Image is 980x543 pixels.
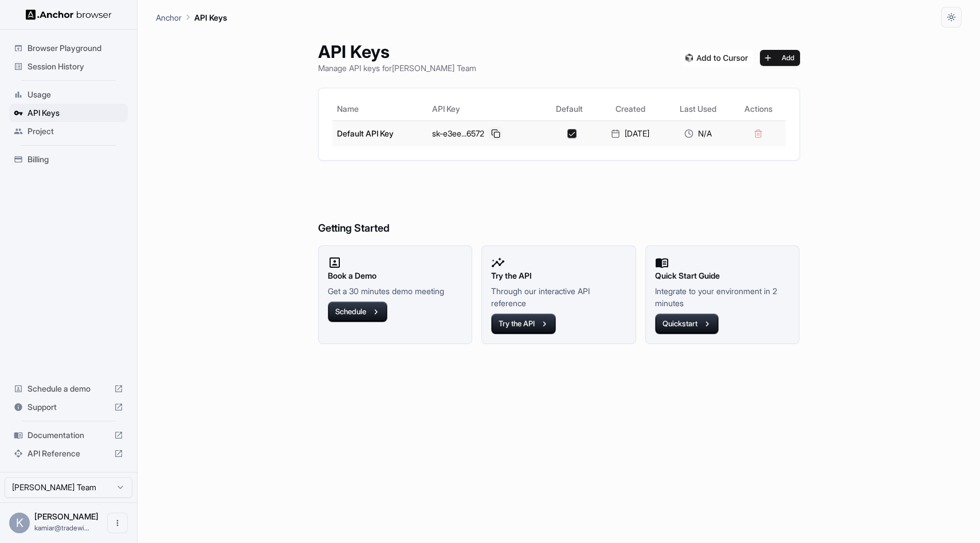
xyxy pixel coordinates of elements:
[28,107,123,119] span: API Keys
[543,97,595,120] th: Default
[432,127,539,140] div: sk-e3ee...6572
[9,104,128,122] div: API Keys
[601,128,660,139] div: [DATE]
[760,50,800,66] button: Add
[318,41,476,62] h1: API Keys
[596,97,665,120] th: Created
[156,11,182,24] p: Anchor
[156,11,227,24] nav: breadcrumb
[28,89,123,100] span: Usage
[34,511,99,521] span: Kamiar Coffey
[28,61,123,72] span: Session History
[332,120,428,146] td: Default API Key
[107,513,128,533] button: Open menu
[9,398,128,416] div: Support
[9,85,128,104] div: Usage
[9,150,128,169] div: Billing
[655,314,719,334] button: Quickstart
[28,42,123,54] span: Browser Playground
[491,269,626,282] h2: Try the API
[318,62,476,74] p: Manage API keys for [PERSON_NAME] Team
[731,97,785,120] th: Actions
[9,444,128,463] div: API Reference
[681,50,753,66] img: Add anchorbrowser MCP server to Cursor
[28,126,123,137] span: Project
[28,429,109,441] span: Documentation
[26,9,112,20] img: Anchor Logo
[328,285,463,297] p: Get a 30 minutes demo meeting
[328,269,463,282] h2: Book a Demo
[28,401,109,413] span: Support
[655,269,790,282] h2: Quick Start Guide
[9,380,128,398] div: Schedule a demo
[9,57,128,76] div: Session History
[194,11,227,24] p: API Keys
[491,285,626,309] p: Through our interactive API reference
[428,97,543,120] th: API Key
[28,154,123,165] span: Billing
[9,513,30,533] div: K
[332,97,428,120] th: Name
[489,127,503,140] button: Copy API key
[9,426,128,444] div: Documentation
[28,383,109,394] span: Schedule a demo
[9,122,128,140] div: Project
[9,39,128,57] div: Browser Playground
[328,302,387,322] button: Schedule
[665,97,731,120] th: Last Used
[655,285,790,309] p: Integrate to your environment in 2 minutes
[669,128,727,139] div: N/A
[28,448,109,459] span: API Reference
[34,524,89,532] span: kamiar@tradewind.run
[491,314,556,334] button: Try the API
[318,174,800,237] h6: Getting Started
